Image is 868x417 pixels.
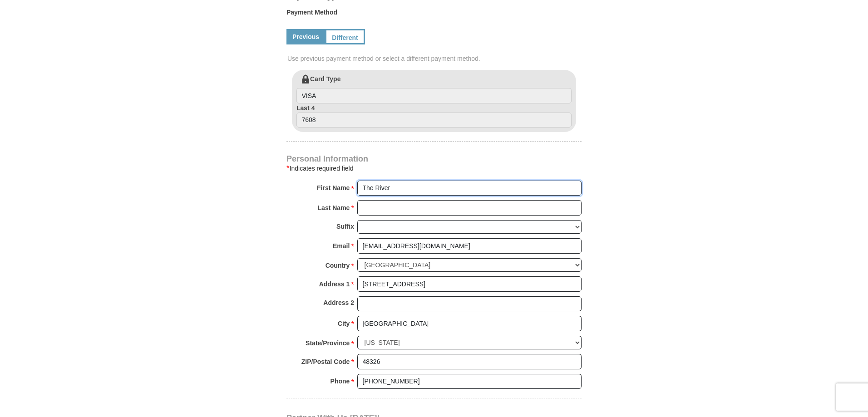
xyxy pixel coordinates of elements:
strong: Phone [330,375,350,388]
strong: City [338,317,350,330]
strong: Address 2 [323,296,354,309]
strong: ZIP/Postal Code [301,355,350,368]
strong: Last Name [318,201,350,214]
div: Indicates required field [286,163,582,174]
strong: First Name [317,182,350,194]
strong: Address 1 [319,278,350,290]
label: Last 4 [296,103,572,128]
input: Card Type [296,88,572,103]
label: Card Type [296,74,572,103]
input: Last 4 [296,113,572,128]
a: Previous [286,29,325,44]
strong: Email [333,240,350,252]
strong: State/Province [306,337,350,349]
label: Payment Method [286,8,582,21]
strong: Suffix [336,220,354,233]
strong: Country [325,259,350,272]
a: Different [325,29,365,44]
h4: Personal Information [286,155,582,162]
span: Use previous payment method or select a different payment method. [287,54,582,63]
